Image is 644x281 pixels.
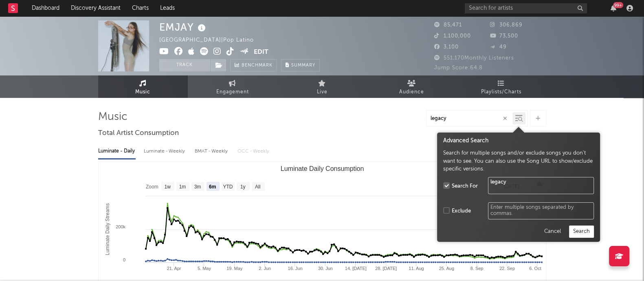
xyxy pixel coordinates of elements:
[443,149,594,173] div: Search for multiple songs and/or exclude songs you don't want to see. You can also use the Song U...
[223,184,233,190] text: YTD
[144,144,187,158] div: Luminate - Weekly
[613,2,623,8] div: 99 +
[280,165,364,172] text: Luminate Daily Consumption
[457,75,546,98] a: Playlists/Charts
[123,257,125,262] text: 0
[188,75,277,98] a: Engagement
[291,63,315,68] span: Summary
[426,115,512,122] input: Search by song name or URL
[434,55,514,61] span: 551,170 Monthly Listeners
[281,59,320,71] button: Summary
[98,75,188,98] a: Music
[470,266,483,271] text: 8. Sep
[230,59,277,71] a: Benchmark
[146,184,158,190] text: Zoom
[452,207,471,215] div: Exclude
[216,87,249,97] span: Engagement
[98,128,179,138] span: Total Artist Consumption
[499,266,515,271] text: 22. Sep
[409,266,424,271] text: 11. Aug
[240,184,245,190] text: 1y
[255,184,260,190] text: All
[195,144,229,158] div: BMAT - Weekly
[490,44,507,50] span: 49
[375,266,397,271] text: 28. [DATE]
[434,44,459,50] span: 3,100
[490,33,518,39] span: 73,500
[197,266,211,271] text: 5. May
[164,184,171,190] text: 1w
[116,224,125,229] text: 200k
[481,87,521,97] span: Playlists/Charts
[194,184,201,190] text: 3m
[209,184,215,190] text: 6m
[159,20,208,34] div: EMJAY
[254,47,268,58] button: Edit
[488,177,594,194] textarea: legacy
[434,65,483,71] span: Jump Score: 64.8
[569,226,594,238] button: Search
[540,226,565,238] button: Cancel
[452,182,478,190] div: Search For
[367,75,457,98] a: Audience
[105,203,110,255] text: Luminate Daily Streams
[277,75,367,98] a: Live
[226,266,243,271] text: 19. May
[490,22,523,28] span: 306,869
[242,61,273,71] span: Benchmark
[317,87,327,97] span: Live
[465,3,587,13] input: Search for artists
[434,22,462,28] span: 85,471
[259,266,271,271] text: 2. Jun
[439,266,454,271] text: 25. Aug
[179,184,186,190] text: 1m
[434,33,471,39] span: 1,100,000
[167,266,181,271] text: 21. Apr
[98,144,136,158] div: Luminate - Daily
[159,35,263,45] div: [GEOGRAPHIC_DATA] | Pop Latino
[529,266,541,271] text: 6. Oct
[443,137,594,145] div: Advanced Search
[288,266,302,271] text: 16. Jun
[611,5,616,11] button: 99+
[135,87,150,97] span: Music
[399,87,424,97] span: Audience
[318,266,332,271] text: 30. Jun
[345,266,366,271] text: 14. [DATE]
[159,59,210,71] button: Track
